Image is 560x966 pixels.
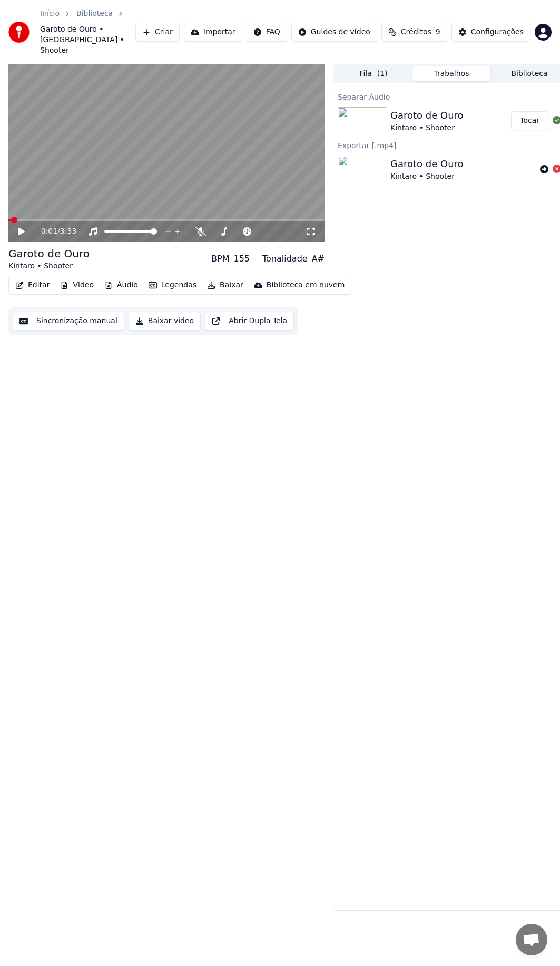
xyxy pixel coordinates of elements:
button: Tocar [511,111,548,130]
span: ( 1 ) [377,69,388,79]
div: A# [312,253,325,265]
span: 3:33 [60,226,76,237]
button: Sincronização manual [13,312,124,331]
span: Créditos [401,27,431,37]
button: Configurações [451,23,530,42]
button: Créditos9 [381,23,447,42]
button: Legendas [144,278,201,293]
div: Kintaro • Shooter [390,171,464,182]
span: 9 [436,27,440,37]
img: youka [8,22,30,43]
button: Editar [11,278,54,293]
a: Início [40,8,60,19]
button: Importar [184,23,242,42]
button: Baixar [203,278,248,293]
div: 155 [233,253,250,265]
button: FAQ [247,23,287,42]
nav: breadcrumb [40,8,135,56]
button: Baixar vídeo [129,312,201,331]
button: Áudio [100,278,142,293]
span: 0:01 [41,226,57,237]
div: Garoto de Ouro [390,157,464,171]
div: Bate-papo aberto [516,924,547,955]
div: Configurações [471,27,524,37]
div: / [41,226,66,237]
button: Vídeo [56,278,98,293]
button: Guides de vídeo [291,23,377,42]
a: Biblioteca [76,8,113,19]
div: Garoto de Ouro [8,246,90,261]
div: Tonalidade [262,253,308,265]
button: Criar [135,23,180,42]
div: BPM [211,253,229,265]
button: Fila [335,66,412,81]
div: Biblioteca em nuvem [267,280,345,291]
span: Garoto de Ouro • [GEOGRAPHIC_DATA] • Shooter [40,24,135,56]
div: Garoto de Ouro [390,108,464,123]
button: Abrir Dupla Tela [205,312,294,331]
div: Kintaro • Shooter [8,261,90,272]
div: Kintaro • Shooter [390,123,464,133]
button: Trabalhos [412,66,490,81]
